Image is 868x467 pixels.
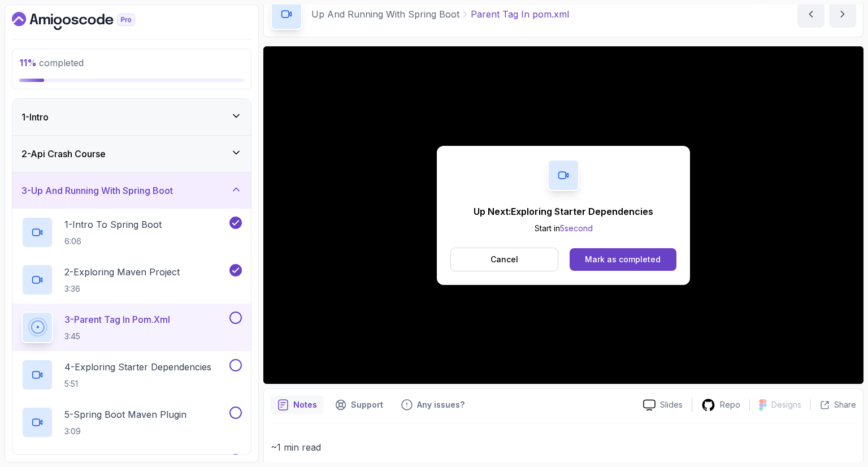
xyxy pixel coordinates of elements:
[450,248,558,271] button: Cancel
[417,399,465,410] p: Any issues?
[471,7,569,21] p: Parent Tag In pom.xml
[64,426,186,437] p: 3:09
[328,396,390,414] button: Support button
[560,223,593,233] span: 5 second
[21,359,242,391] button: 4-Exploring Starter Dependencies5:51
[21,312,242,343] button: 3-Parent Tag In pom.xml3:45
[271,396,324,414] button: notes button
[474,223,653,234] p: Start in
[771,399,801,410] p: Designs
[660,399,683,410] p: Slides
[829,1,856,28] button: next content
[12,136,251,172] button: 2-Api Crash Course
[64,360,211,374] p: 4 - Exploring Starter Dependencies
[64,236,162,247] p: 6:06
[19,57,84,68] span: completed
[692,398,749,412] a: Repo
[394,396,471,414] button: Feedback button
[634,399,692,411] a: Slides
[12,99,251,135] button: 1-Intro
[491,254,518,265] p: Cancel
[64,313,170,326] p: 3 - Parent Tag In pom.xml
[19,57,37,68] span: 11 %
[21,184,173,197] h3: 3 - Up And Running With Spring Boot
[834,399,856,410] p: Share
[585,254,661,265] div: Mark as completed
[810,399,856,410] button: Share
[720,399,740,410] p: Repo
[64,378,211,390] p: 5:51
[64,218,162,231] p: 1 - Intro To Spring Boot
[12,12,161,30] a: Dashboard
[12,172,251,209] button: 3-Up And Running With Spring Boot
[263,46,863,384] iframe: 3 - Parent Tag in pom xml
[21,110,49,124] h3: 1 - Intro
[21,407,242,438] button: 5-Spring Boot Maven Plugin3:09
[21,217,242,248] button: 1-Intro To Spring Boot6:06
[570,248,676,271] button: Mark as completed
[64,331,170,342] p: 3:45
[21,147,106,161] h3: 2 - Api Crash Course
[21,264,242,296] button: 2-Exploring Maven Project3:36
[64,283,180,295] p: 3:36
[797,1,824,28] button: previous content
[64,408,186,421] p: 5 - Spring Boot Maven Plugin
[64,265,180,279] p: 2 - Exploring Maven Project
[351,399,383,410] p: Support
[293,399,317,410] p: Notes
[271,439,856,455] p: ~1 min read
[311,7,459,21] p: Up And Running With Spring Boot
[474,205,653,218] p: Up Next: Exploring Starter Dependencies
